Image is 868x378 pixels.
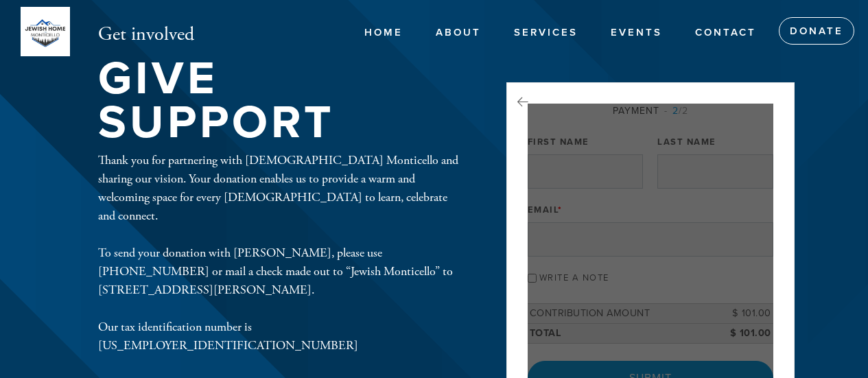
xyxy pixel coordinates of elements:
a: Donate [779,17,854,45]
div: Thank you for partnering with [DEMOGRAPHIC_DATA] Monticello and sharing our vision. Your donation... [98,151,462,355]
a: About [425,20,491,46]
a: Services [504,20,588,46]
a: Events [600,20,672,46]
a: Home [354,20,413,46]
a: Contact [685,20,766,46]
img: PHOTO-2024-06-24-16-19-29.jpg [21,7,70,56]
h1: Give Support [98,57,462,145]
